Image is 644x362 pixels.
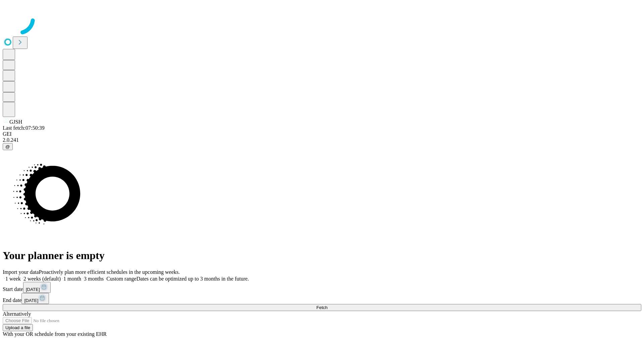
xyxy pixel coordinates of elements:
[3,125,45,131] span: Last fetch: 07:50:39
[5,144,10,149] span: @
[3,249,641,262] h1: Your planner is empty
[26,287,40,292] span: [DATE]
[3,282,641,293] div: Start date
[24,298,38,303] span: [DATE]
[3,293,641,304] div: End date
[63,276,81,282] span: 1 month
[3,143,13,150] button: @
[3,311,31,317] span: Alternatively
[3,304,641,311] button: Fetch
[3,331,107,337] span: With your OR schedule from your existing EHR
[3,137,641,143] div: 2.0.241
[21,293,49,304] button: [DATE]
[23,276,61,282] span: 2 weeks (default)
[84,276,104,282] span: 3 months
[137,276,249,282] span: Dates can be optimized up to 3 months in the future.
[9,119,22,125] span: GJSH
[316,305,327,310] span: Fetch
[5,276,21,282] span: 1 week
[3,131,641,137] div: GEI
[23,282,51,293] button: [DATE]
[3,324,33,331] button: Upload a file
[39,269,180,275] span: Proactively plan more efficient schedules in the upcoming weeks.
[3,269,39,275] span: Import your data
[106,276,136,282] span: Custom range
